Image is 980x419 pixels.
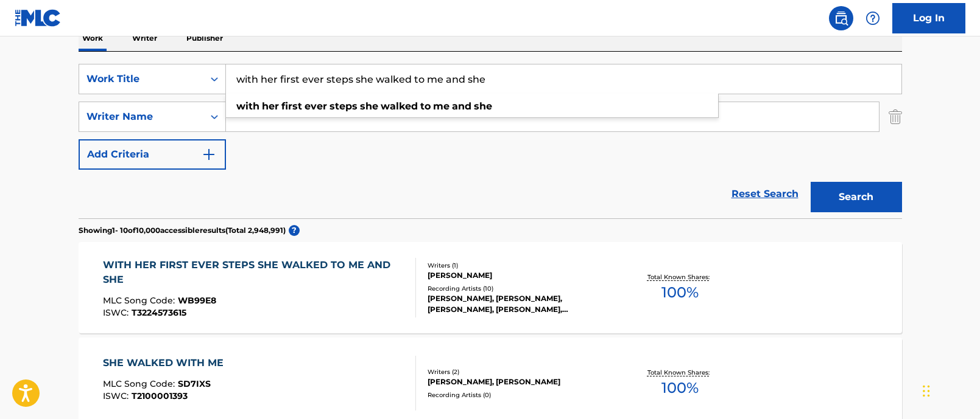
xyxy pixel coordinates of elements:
strong: first [281,100,302,112]
span: MLC Song Code : [103,295,178,306]
p: Showing 1 - 10 of 10,000 accessible results (Total 2,948,991 ) [79,225,286,236]
img: 9d2ae6d4665cec9f34b9.svg [202,147,216,162]
p: Total Known Shares: [647,368,713,377]
div: [PERSON_NAME], [PERSON_NAME], [PERSON_NAME], [PERSON_NAME], [PERSON_NAME] [428,293,612,315]
span: ISWC : [103,307,132,318]
strong: to [420,100,431,112]
p: Publisher [183,26,227,51]
span: WB99E8 [178,295,216,306]
strong: walked [381,100,418,112]
button: Add Criteria [79,139,226,170]
strong: with [236,100,259,112]
a: Public Search [829,6,853,30]
strong: steps [330,100,358,112]
span: MLC Song Code : [103,378,178,389]
a: Reset Search [725,181,805,207]
span: ? [289,225,300,236]
img: help [865,11,880,26]
div: Help [861,6,885,30]
div: [PERSON_NAME] [428,270,612,281]
div: [PERSON_NAME], [PERSON_NAME] [428,376,612,387]
a: Log In [892,3,965,33]
div: WITH HER FIRST EVER STEPS SHE WALKED TO ME AND SHE [103,258,406,287]
img: Delete Criterion [889,102,902,132]
p: Total Known Shares: [647,272,713,282]
p: Writer [129,26,161,51]
div: Writers ( 2 ) [428,367,612,376]
div: Writer Name [86,109,196,124]
span: 100 % [661,282,699,303]
div: Writers ( 1 ) [428,261,612,270]
div: Drag [923,373,930,409]
div: SHE WALKED WITH ME [103,356,230,370]
img: MLC Logo [15,9,62,27]
span: T2100001393 [132,390,188,401]
iframe: Chat Widget [919,361,980,419]
span: 100 % [661,377,699,399]
div: Recording Artists ( 0 ) [428,390,612,400]
span: ISWC : [103,390,132,401]
strong: she [474,100,492,112]
strong: and [452,100,471,112]
strong: ever [305,100,327,112]
div: Work Title [86,72,196,86]
img: search [834,11,848,26]
a: WITH HER FIRST EVER STEPS SHE WALKED TO ME AND SHEMLC Song Code:WB99E8ISWC:T3224573615Writers (1)... [79,242,902,333]
form: Search Form [79,64,902,218]
span: SD7IXS [178,378,211,389]
strong: her [262,100,279,112]
strong: she [360,100,378,112]
button: Search [811,182,902,212]
p: Work [79,26,107,51]
span: T3224573615 [132,307,186,318]
strong: me [433,100,449,112]
div: Recording Artists ( 10 ) [428,284,612,293]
